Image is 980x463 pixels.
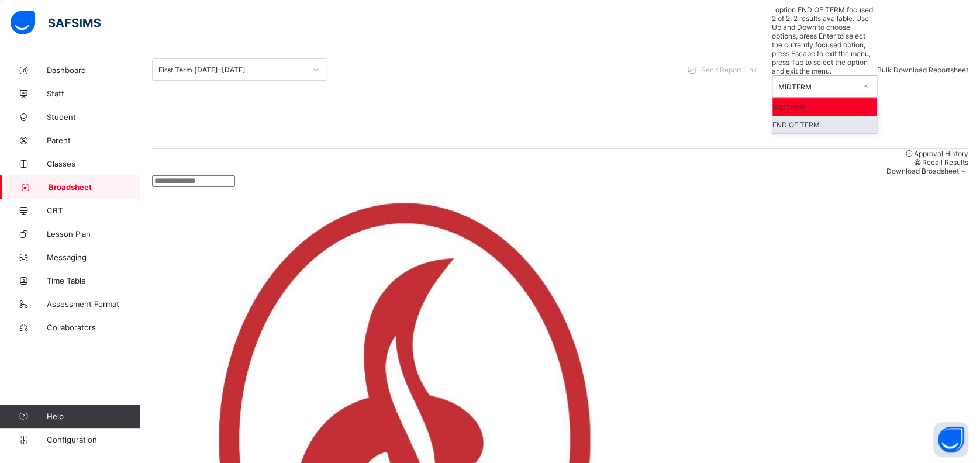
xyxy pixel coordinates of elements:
[47,112,140,122] span: Student
[47,276,140,285] span: Time Table
[933,422,968,457] button: Open asap
[47,229,140,239] span: Lesson Plan
[922,158,968,167] span: Recall Results
[701,65,757,74] span: Send Report Link
[47,136,140,145] span: Parent
[47,159,140,168] span: Classes
[47,435,140,444] span: Configuration
[772,5,875,75] span: option END OF TERM focused, 2 of 2. 2 results available. Use Up and Down to choose options, press...
[886,167,958,175] span: Download Broadsheet
[11,11,101,35] img: safsims
[47,65,140,75] span: Dashboard
[877,65,968,74] span: Bulk Download Reportsheet
[772,98,877,116] div: MIDTERM
[47,299,140,309] span: Assessment Format
[47,253,140,262] span: Messaging
[772,116,877,133] div: END OF TERM
[47,412,140,421] span: Help
[47,323,140,332] span: Collaborators
[49,182,140,192] span: Broadsheet
[47,89,140,98] span: Staff
[778,82,855,91] div: MIDTERM
[158,65,306,74] div: First Term [DATE]-[DATE]
[47,206,140,215] span: CBT
[914,149,968,158] span: Approval History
